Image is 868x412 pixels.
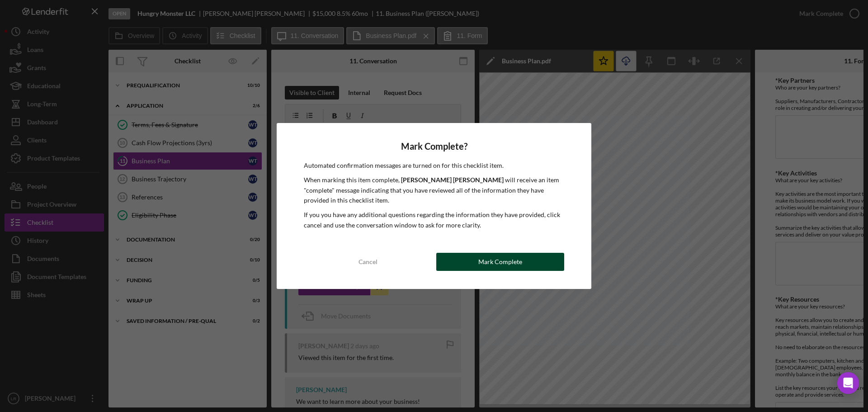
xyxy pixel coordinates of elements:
[304,161,564,170] p: Automated confirmation messages are turned on for this checklist item.
[304,175,564,205] p: When marking this item complete, will receive an item "complete" message indicating that you have...
[436,253,564,271] button: Mark Complete
[304,210,564,230] p: If you you have any additional questions regarding the information they have provided, click canc...
[304,253,432,271] button: Cancel
[401,176,504,184] b: [PERSON_NAME] [PERSON_NAME]
[359,253,377,271] div: Cancel
[304,141,564,152] h4: Mark Complete?
[837,372,859,394] div: Open Intercom Messenger
[478,253,522,271] div: Mark Complete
